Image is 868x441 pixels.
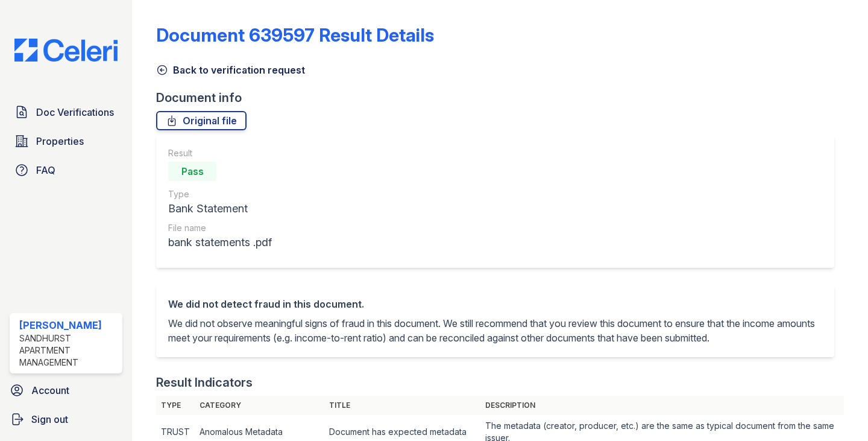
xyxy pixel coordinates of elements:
div: File name [168,222,272,234]
div: Result [168,147,272,159]
th: Description [480,396,844,415]
th: Type [156,396,195,415]
img: CE_Logo_Blue-a8612792a0a2168367f1c8372b55b34899dd931a85d93a1a3d3e32e68fde9ad4.png [5,39,127,62]
span: Account [31,383,69,398]
th: Title [324,396,480,415]
a: Back to verification request [156,63,305,77]
a: Document 639597 Result Details [156,24,434,46]
a: Account [5,378,127,402]
div: bank statements .pdf [168,234,272,251]
span: Doc Verifications [36,105,114,119]
a: Original file [156,111,247,130]
div: [PERSON_NAME] [19,318,118,332]
span: FAQ [36,163,55,177]
th: Category [195,396,324,415]
div: Pass [168,162,216,181]
div: We did not detect fraud in this document. [168,297,822,311]
span: Properties [36,134,84,148]
div: Result Indicators [156,374,253,391]
div: Bank Statement [168,200,272,217]
a: FAQ [10,158,122,182]
span: Sign out [31,412,68,427]
a: Properties [10,129,122,153]
div: Document info [156,89,844,106]
div: Sandhurst Apartment Management [19,332,118,369]
p: We did not observe meaningful signs of fraud in this document. We still recommend that you review... [168,316,822,345]
div: Type [168,188,272,200]
a: Sign out [5,407,127,431]
a: Doc Verifications [10,100,122,124]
